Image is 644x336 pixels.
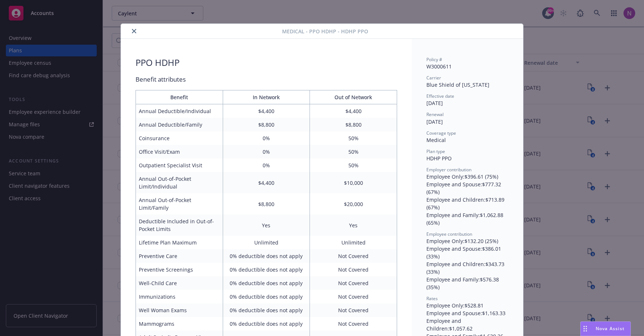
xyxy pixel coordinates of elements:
[136,276,223,290] td: Well-Child Care
[223,118,310,131] td: $8,800
[136,145,223,158] td: Office Visit/Exam
[130,27,138,36] button: close
[426,56,442,63] span: Policy #
[310,214,397,236] td: Yes
[580,321,631,336] button: Nova Assist
[136,249,223,263] td: Preventive Care
[136,90,223,104] th: Benefit
[426,118,508,126] div: [DATE]
[310,290,397,303] td: Not Covered
[596,325,625,332] span: Nova Assist
[426,75,441,81] span: Carrier
[310,303,397,317] td: Not Covered
[426,260,508,276] div: Employee and Children : $343.73 (33%)
[310,317,397,331] td: Not Covered
[310,145,397,158] td: 50%
[310,118,397,131] td: $8,800
[310,172,397,193] td: $10,000
[136,104,223,118] td: Annual Deductible/Individual
[136,158,223,172] td: Outpatient Specialist Visit
[426,167,471,173] span: Employer contribution
[426,295,438,302] span: Rates
[426,302,508,309] div: Employee Only : $528.81
[426,154,508,162] div: HDHP PPO
[310,249,397,263] td: Not Covered
[136,303,223,317] td: Well Woman Exams
[223,236,310,249] td: Unlimited
[136,118,223,131] td: Annual Deductible/Family
[223,263,310,276] td: 0% deductible does not apply
[223,104,310,118] td: $4,400
[426,136,508,144] div: Medical
[426,245,508,260] div: Employee and Spouse : $386.01 (33%)
[136,290,223,303] td: Immunizations
[223,317,310,331] td: 0% deductible does not apply
[426,111,444,117] span: Renewal
[136,236,223,249] td: Lifetime Plan Maximum
[310,104,397,118] td: $4,400
[426,180,508,196] div: Employee and Spouse : $777.32 (67%)
[426,317,508,332] div: Employee and Children : $1,057.62
[223,145,310,158] td: 0%
[223,276,310,290] td: 0% deductible does not apply
[426,276,508,291] div: Employee and Family : $576.38 (35%)
[136,75,397,84] div: Benefit attributes
[581,322,590,336] div: Drag to move
[426,196,508,211] div: Employee and Children : $713.89 (67%)
[136,56,179,69] div: PPO HDHP
[310,263,397,276] td: Not Covered
[136,193,223,214] td: Annual Out-of-Pocket Limit/Family
[310,236,397,249] td: Unlimited
[426,237,508,245] div: Employee Only : $132.20 (25%)
[223,193,310,214] td: $8,800
[310,90,397,104] th: Out of Network
[223,90,310,104] th: In Network
[223,303,310,317] td: 0% deductible does not apply
[310,131,397,145] td: 50%
[426,173,508,180] div: Employee Only : $396.61 (75%)
[223,158,310,172] td: 0%
[223,290,310,303] td: 0% deductible does not apply
[136,317,223,331] td: Mammograms
[426,148,445,154] span: Plan type
[426,130,456,136] span: Coverage type
[223,131,310,145] td: 0%
[426,231,472,237] span: Employee contribution
[136,172,223,193] td: Annual Out-of-Pocket Limit/Individual
[136,263,223,276] td: Preventive Screenings
[426,63,508,70] div: W3000611
[282,27,368,35] span: Medical - PPO HDHP - HDHP PPO
[426,93,454,99] span: Effective date
[426,99,508,107] div: [DATE]
[310,193,397,214] td: $20,000
[136,214,223,236] td: Deductible Included in Out-of-Pocket Limits
[223,249,310,263] td: 0% deductible does not apply
[310,158,397,172] td: 50%
[426,81,508,89] div: Blue Shield of [US_STATE]
[426,211,508,227] div: Employee and Family : $1,062.88 (65%)
[136,131,223,145] td: Coinsurance
[223,214,310,236] td: Yes
[426,309,508,317] div: Employee and Spouse : $1,163.33
[223,172,310,193] td: $4,400
[310,276,397,290] td: Not Covered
